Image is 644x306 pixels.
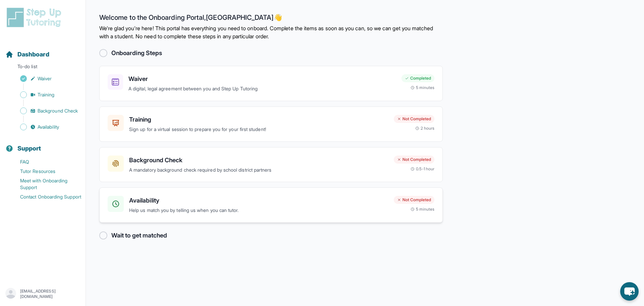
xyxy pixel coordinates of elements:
div: Not Completed [394,115,434,123]
a: Availability [5,122,86,132]
button: chat-button [620,282,639,301]
h2: Welcome to the Onboarding Portal, [GEOGRAPHIC_DATA] 👋 [99,13,443,24]
p: [EMAIL_ADDRESS][DOMAIN_NAME] [20,289,80,299]
h2: Onboarding Steps [111,48,162,58]
div: 0.5-1 hour [411,166,434,172]
a: Tutor Resources [5,167,86,176]
div: 5 minutes [411,85,434,90]
a: Dashboard [5,50,49,59]
h3: Background Check [129,156,388,165]
span: Availability [38,124,59,130]
a: TrainingSign up for a virtual session to prepare you for your first student!Not Completed2 hours [99,106,443,142]
a: Training [5,90,86,99]
h3: Availability [129,196,388,205]
span: Waiver [38,75,52,82]
a: AvailabilityHelp us match you by telling us when you can tutor.Not Completed5 minutes [99,187,443,223]
a: Contact Onboarding Support [5,192,86,202]
span: Dashboard [17,50,49,59]
a: Background CheckA mandatory background check required by school district partnersNot Completed0.5... [99,147,443,182]
button: Dashboard [3,39,83,62]
div: Completed [401,74,434,82]
a: FAQ [5,157,86,167]
img: logo [5,7,65,28]
div: 5 minutes [411,207,434,212]
span: Support [17,144,41,153]
a: Background Check [5,106,86,116]
div: 2 hours [415,126,435,131]
p: Sign up for a virtual session to prepare you for your first student! [129,126,388,133]
p: A mandatory background check required by school district partners [129,166,388,174]
h2: Wait to get matched [111,231,167,240]
span: Training [38,91,55,98]
button: Support [3,133,83,156]
p: Help us match you by telling us when you can tutor. [129,207,388,214]
h3: Waiver [128,74,396,84]
p: To-do list [3,63,83,73]
h3: Training [129,115,388,124]
div: Not Completed [394,156,434,164]
p: We're glad you're here! This portal has everything you need to onboard. Complete the items as soo... [99,24,443,40]
span: Background Check [38,107,78,114]
p: A digital, legal agreement between you and Step Up Tutoring [128,85,396,93]
div: Not Completed [394,196,434,204]
a: Waiver [5,74,86,83]
a: Meet with Onboarding Support [5,176,86,192]
button: [EMAIL_ADDRESS][DOMAIN_NAME] [5,288,80,300]
a: WaiverA digital, legal agreement between you and Step Up TutoringCompleted5 minutes [99,66,443,101]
